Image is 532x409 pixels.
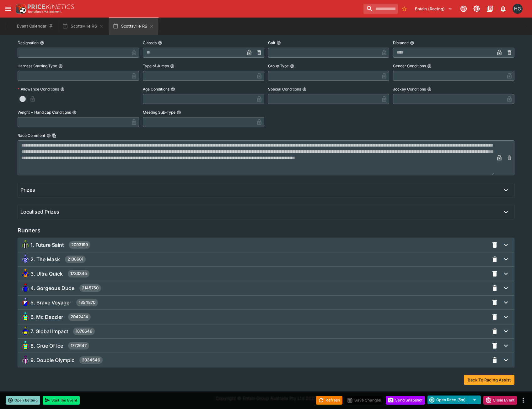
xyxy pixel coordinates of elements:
button: Special Conditions [302,87,307,91]
span: 2145750 [79,285,101,291]
button: Notifications [497,3,509,14]
span: 4. Gorgeous Dude [30,285,74,292]
button: Gender Conditions [427,64,432,68]
h6: Prizes [20,187,35,193]
span: 9. Double Olympic [30,357,74,364]
p: Gait [268,40,275,45]
p: Race Comment [18,133,45,138]
img: 1733345_64x64.png [20,269,30,279]
span: 1854870 [76,299,98,306]
img: 2042414_64x64.png [20,312,30,322]
img: 2034546_64x64.png [20,355,30,365]
p: Type of Jumps [143,63,169,69]
button: Open Race (5m) [427,396,468,404]
button: Harness Starting Type [58,64,63,68]
button: Hamish Gooch [511,2,524,16]
button: open drawer [3,3,14,14]
p: Classes [143,40,157,45]
p: Distance [393,40,409,45]
button: Race CommentCopy To Clipboard [46,133,51,138]
span: 2042414 [68,314,91,320]
button: Classes [158,41,162,45]
button: Select Tenant [411,4,456,14]
span: 2034546 [79,357,103,363]
p: Group Type [268,63,289,69]
button: Connected to PK [458,3,469,14]
button: Send Snapshot [386,396,425,405]
div: Hamish Gooch [513,4,523,14]
span: 1733345 [68,271,89,277]
button: Refresh [316,396,342,405]
p: Special Conditions [268,86,301,92]
p: Weight + Handicap Conditions [18,110,71,115]
h5: Runners [18,227,40,234]
p: Harness Starting Type [18,63,57,69]
p: Gender Conditions [393,63,426,69]
p: Age Conditions [143,86,169,92]
button: Age Conditions [171,87,175,91]
span: 1876646 [73,328,95,334]
span: 5. Brave Voyager [30,299,71,306]
img: 2093199_64x64.png [20,240,30,250]
button: Start the Event [43,396,80,405]
span: 8. Grue Of Ice [30,343,63,349]
button: Close Event [483,396,517,405]
button: more [519,396,527,404]
button: Gait [277,41,281,45]
button: Distance [410,41,414,45]
button: select merge strategy [468,396,481,404]
button: Back To Racing Assist [464,375,514,385]
button: Copy To Clipboard [52,133,56,138]
span: 1772647 [68,343,89,349]
p: Designation [18,40,39,45]
span: 7. Global Impact [30,328,68,335]
span: 3. Ultra Quick [30,271,63,277]
img: 2145750_64x64.png [20,283,30,293]
span: 2. The Mask [30,256,60,263]
button: Type of Jumps [170,64,175,68]
button: Scottsville R6 [109,18,158,35]
img: 1876646_64x64.png [20,326,30,336]
button: Documentation [484,3,496,14]
span: 6. Mc Dazzler [30,314,63,320]
button: Event Calendar [13,18,57,35]
button: Weight + Handicap Conditions [72,110,77,115]
h6: Localised Prizes [20,209,59,215]
span: 2138601 [65,256,86,262]
button: Scottsville R6 [58,18,107,35]
button: Meeting Sub-Type [177,110,181,115]
span: 1. Future Saint [30,242,64,248]
img: 1854870_64x64.png [20,298,30,308]
img: 2138601_64x64.png [20,254,30,264]
img: PriceKinetics [28,4,74,9]
p: Meeting Sub-Type [143,110,175,115]
img: PriceKinetics Logo [14,3,26,15]
p: Allowance Conditions [18,86,59,92]
button: No Bookmarks [399,4,409,14]
button: Allowance Conditions [60,87,65,91]
button: Group Type [290,64,294,68]
img: Sportsbook Management [28,10,62,13]
input: search [363,4,398,14]
p: Jockey Conditions [393,86,426,92]
button: Open Betting [6,396,40,405]
span: 2093199 [69,242,90,248]
img: 1772647_64x64.png [20,341,30,351]
button: Designation [40,41,44,45]
div: split button [427,396,481,404]
button: Jockey Conditions [427,87,432,91]
button: Toggle light/dark mode [471,3,482,14]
